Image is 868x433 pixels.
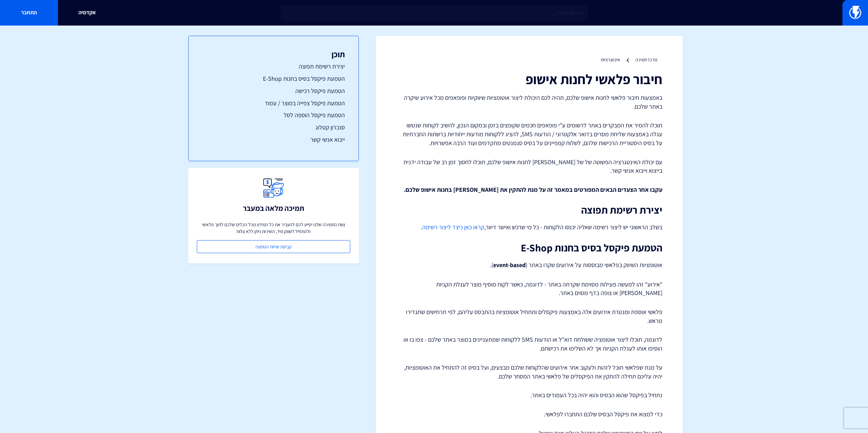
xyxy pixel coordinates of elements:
[396,93,662,111] p: באמצעות חיבור פלאשי לחנות אישופ שלכם, תהיה לכם היכולת ליצור אוטומציות שיווקיות ופופאפים מכל אירוע...
[396,335,662,353] p: לדוגמה, תוכלו ליצור אוטומציה ששולחת דוא"ל או הודעות SMS ללקוחות שמתעניינים במוצר באתר שלכם - צפו ...
[396,363,662,381] p: על מנת שפלאשי תוכל לזהות ולעקוב אחר אירועים שהלקוחות שלכם מבצעים, ועל בסיס זה להתחיל את האוטומציו...
[396,204,662,216] h2: יצירת רשימת תפוצה
[197,221,350,235] p: צוות התמיכה שלנו יסייע לכם להעביר את כל המידע מכל הכלים שלכם לתוך פלאשי ולהתחיל לשווק מיד, השירות...
[601,57,620,63] a: אינטגרציות
[202,50,345,59] h3: תוכן
[404,186,662,194] strong: עקבו אחר הצעדים הבאים המפורטים במאמר זה על מנת להתקין את [PERSON_NAME] בחנות אישופ שלכם.
[202,99,345,108] a: הטמעת פיקסל צפייה במוצר / עמוד
[396,72,662,87] h1: חיבור פלאשי לחנות אישופ
[202,135,345,144] a: ייבוא אנשי קשר
[396,158,662,175] p: עם יכולת האינטגרציה הפשוטה של של [PERSON_NAME] לחנות אישופ שלכם, תוכלו לחסוך זמן רב של עבודה ידני...
[202,74,345,83] a: הטמעת פיקסל בסיס בחנות E-Shop
[396,308,662,325] p: פלאשי אוספת ומנטרת אירועים אלה באמצעות פיקסלים ותתחיל אוטומציות בהתבסס עליהם, לפי תרחישים שתגדירו...
[396,222,662,232] p: בשלב הראשוני יש ליצור רשימה שאליה יכנסו הלקוחות - כל מי שרכש ואישר דיוור,
[202,87,345,95] a: הטמעת פיקסל רכישה
[396,410,662,419] p: כדי למצוא את פיקסל הבסיס שלכם התחברו לפלאשי.
[202,123,345,132] a: סנכרון קטלוג
[635,57,657,63] a: מרכז תמיכה
[243,204,304,212] h3: תמיכה מלאה במעבר
[202,62,345,71] a: יצירת רשימת תפוצה
[421,223,484,231] a: קראו כאן כיצד ליצור רשימה.
[396,121,662,147] p: תוכלו להמיר את המבקרים באתר לרשומים ע"י פופאפים חכמים שקופצים בזמן ובמקום הנכון, להשיב לקוחות שנט...
[281,5,588,21] input: חיפוש מהיר...
[396,280,662,297] p: "אירוע" זהו למעשה פעילות מסוימת שקרתה באתר - לדוגמה, כאשר לקוח מוסיף מוצר לעגלת הקניות [PERSON_NA...
[197,240,350,253] a: קביעת שיחת הטמעה
[396,260,662,270] p: אוטומציות השיווק בפלאשי מבוססות על אירועים שקרו באתר ( ).
[493,261,526,269] strong: event-based
[396,391,662,400] p: נתחיל בפיקסל שהוא הבסיס והוא יהיה בכל העמודים באתר.
[202,111,345,120] a: הטמעת פיקסל הוספה לסל
[396,242,662,253] h2: הטמעת פיקסל בסיס בחנות E-Shop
